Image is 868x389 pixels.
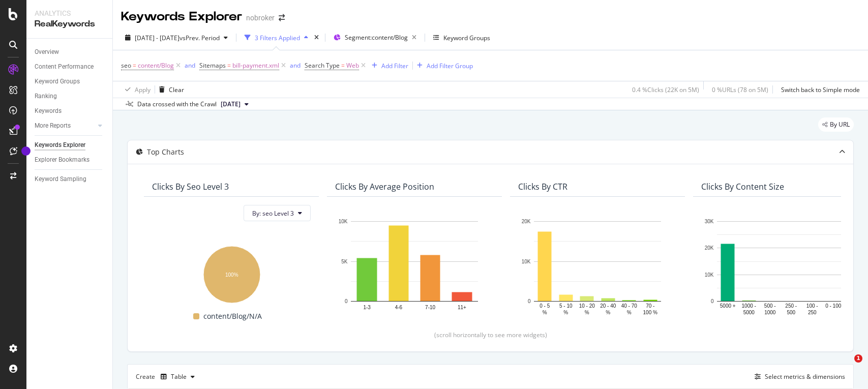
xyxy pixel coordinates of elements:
div: Keywords [35,106,62,116]
text: 1000 [764,310,776,315]
button: [DATE] [217,98,253,110]
text: 250 - [785,303,797,309]
div: A chart. [152,241,311,305]
div: Content Performance [35,62,94,72]
button: Segment:content/Blog [330,29,421,46]
div: Top Charts [147,147,184,157]
span: = [341,61,345,70]
div: Ranking [35,91,57,102]
text: % [543,310,547,315]
button: and [290,61,301,70]
text: 100 % [643,310,657,315]
a: Ranking [35,91,105,102]
text: 1-3 [363,305,371,310]
button: 3 Filters Applied [241,29,312,46]
div: and [185,61,195,70]
div: Clicks By Content Size [701,182,784,192]
text: 0 - 5 [540,303,550,309]
span: content/Blog [138,58,174,73]
text: 20K [705,246,714,251]
div: and [290,61,301,70]
div: times [312,33,321,43]
text: % [563,310,568,315]
button: Select metrics & dimensions [751,371,845,383]
text: 20K [522,219,531,224]
text: 4-6 [395,305,403,310]
text: % [606,310,610,315]
span: 1 [854,354,862,363]
span: Sitemaps [199,61,226,70]
text: 500 - [764,303,776,309]
button: Switch back to Simple mode [777,81,860,98]
text: 0 [711,298,714,304]
button: [DATE] - [DATE]vsPrev. Period [121,29,232,46]
text: 30K [705,219,714,224]
div: Apply [135,85,151,94]
text: 10K [705,272,714,278]
text: 5 - 10 [559,303,573,309]
div: Explorer Bookmarks [35,155,89,165]
div: legacy label [818,117,854,132]
div: Add Filter [381,62,408,70]
div: Select metrics & dimensions [765,372,845,381]
text: % [627,310,632,315]
text: 100 - [806,303,818,309]
svg: A chart. [335,216,494,317]
text: 100% [225,272,238,278]
div: Keywords Explorer [35,140,85,151]
div: Clicks By Average Position [335,182,434,192]
div: Data crossed with the Crawl [137,100,217,109]
svg: A chart. [701,216,860,317]
div: Add Filter Group [427,62,473,70]
button: Apply [121,81,151,98]
span: By: seo Level 3 [252,209,294,218]
a: Keyword Groups [35,76,105,87]
div: Switch back to Simple mode [781,85,860,94]
div: Clicks By CTR [518,182,567,192]
button: Add Filter Group [413,59,473,72]
div: Analytics [35,8,104,18]
text: 0 - 100 [825,303,842,309]
span: content/Blog/N/A [203,310,262,322]
div: Clear [169,85,184,94]
div: arrow-right-arrow-left [279,14,285,21]
div: Clicks By seo Level 3 [152,182,229,192]
a: Explorer Bookmarks [35,155,105,165]
button: Table [157,369,199,385]
div: Keyword Groups [35,76,80,87]
text: 10K [522,259,531,264]
iframe: Intercom live chat [833,354,858,379]
div: RealKeywords [35,18,104,30]
text: 20 - 40 [600,303,616,309]
text: 250 [808,310,817,315]
div: Overview [35,47,59,57]
div: 3 Filters Applied [255,34,300,42]
text: 40 - 70 [621,303,638,309]
text: % [585,310,589,315]
div: 0.4 % Clicks ( 22K on 5M ) [632,85,699,94]
a: Content Performance [35,62,105,72]
button: Add Filter [368,59,408,72]
text: 5000 [743,310,755,315]
button: Clear [155,81,184,98]
text: 7-10 [425,305,435,310]
text: 70 - [646,303,654,309]
div: Keywords Explorer [121,8,242,25]
div: Keyword Sampling [35,174,86,185]
a: More Reports [35,121,95,131]
text: 1000 - [742,303,756,309]
div: nobroker [246,13,275,23]
div: Create [136,369,199,385]
a: Overview [35,47,105,57]
div: Tooltip anchor [21,146,31,156]
div: 0 % URLs ( 78 on 5M ) [712,85,768,94]
text: 11+ [458,305,466,310]
span: Segment: content/Blog [345,33,408,42]
span: = [133,61,136,70]
a: Keywords [35,106,105,116]
span: Web [346,58,359,73]
div: (scroll horizontally to see more widgets) [140,331,841,339]
div: A chart. [518,216,677,317]
div: Table [171,374,187,380]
